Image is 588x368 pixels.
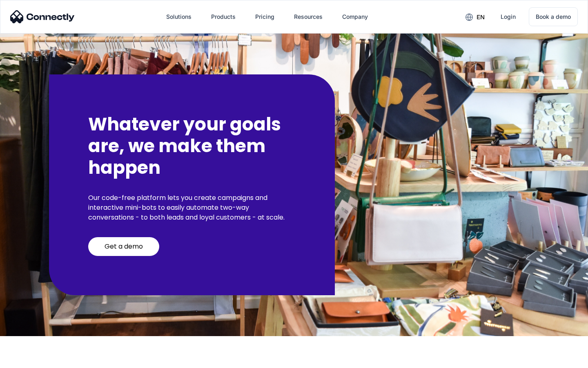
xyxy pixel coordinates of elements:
[249,7,281,27] a: Pricing
[105,242,143,251] div: Get a demo
[494,7,522,27] a: Login
[88,237,159,256] a: Get a demo
[477,11,485,23] div: en
[8,354,49,365] aside: Language selected: English
[88,193,296,222] p: Our code-free platform lets you create campaigns and interactive mini-bots to easily automate two...
[16,354,49,365] ul: Language list
[294,11,323,22] div: Resources
[10,10,75,23] img: Connectly Logo
[501,11,516,22] div: Login
[529,7,578,26] a: Book a demo
[211,11,236,22] div: Products
[255,11,274,22] div: Pricing
[342,11,368,22] div: Company
[88,114,296,178] h2: Whatever your goals are, we make them happen
[166,11,192,22] div: Solutions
